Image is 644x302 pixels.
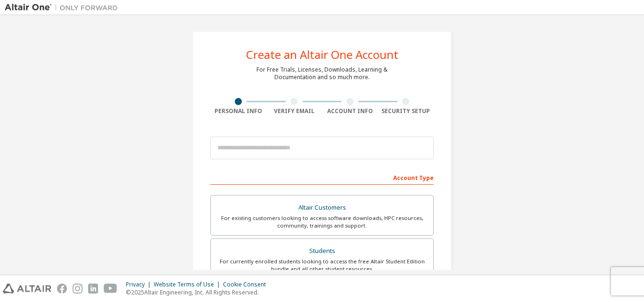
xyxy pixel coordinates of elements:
[57,284,67,294] img: facebook.svg
[216,258,428,273] div: For currently enrolled students looking to access the free Altair Student Edition bundle and all ...
[378,107,434,115] div: Security Setup
[266,107,322,115] div: Verify Email
[322,107,378,115] div: Account Info
[126,288,272,296] p: © 2025 Altair Engineering, Inc. All Rights Reserved.
[104,284,117,294] img: youtube.svg
[216,201,428,214] div: Altair Customers
[154,281,223,288] div: Website Terms of Use
[223,281,272,288] div: Cookie Consent
[216,214,428,229] div: For existing customers looking to access software downloads, HPC resources, community, trainings ...
[88,284,98,294] img: linkedin.svg
[210,107,266,115] div: Personal Info
[210,170,434,185] div: Account Type
[256,66,388,81] div: For Free Trials, Licenses, Downloads, Learning & Documentation and so much more.
[5,3,123,12] img: Altair One
[216,245,428,258] div: Students
[73,284,83,294] img: instagram.svg
[126,281,154,288] div: Privacy
[3,284,51,294] img: altair_logo.svg
[246,49,398,60] div: Create an Altair One Account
